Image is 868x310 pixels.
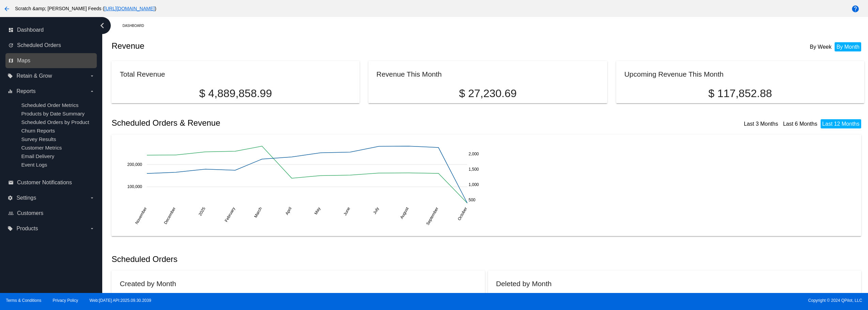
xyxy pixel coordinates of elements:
[111,254,488,264] h2: Scheduled Orders
[17,27,44,33] span: Dashboard
[97,20,108,31] i: chevron_left
[17,180,72,186] span: Customer Notifications
[21,145,62,151] a: Customer Metrics
[8,43,14,48] i: update
[822,121,859,127] a: Last 12 Months
[89,226,95,231] i: arrow_drop_down
[8,177,95,188] a: email Customer Notifications
[8,55,95,66] a: map Maps
[111,41,488,51] h2: Revenue
[399,206,410,220] text: August
[851,5,859,13] mat-icon: help
[377,87,599,100] p: $ 27,230.69
[624,87,856,100] p: $ 117,852.88
[120,280,176,288] h2: Created by Month
[224,206,236,223] text: February
[53,298,78,303] a: Privacy Policy
[6,298,41,303] a: Terms & Conditions
[496,280,552,288] h2: Deleted by Month
[253,206,263,218] text: March
[7,73,13,79] i: local_offer
[17,42,61,48] span: Scheduled Orders
[469,167,479,172] text: 1,500
[21,102,78,108] a: Scheduled Order Metrics
[808,42,833,51] li: By Week
[111,118,488,128] h2: Scheduled Orders & Revenue
[3,5,11,13] mat-icon: arrow_back
[16,88,35,94] span: Reports
[17,58,30,64] span: Maps
[89,195,95,201] i: arrow_drop_down
[15,6,156,11] span: Scratch &amp; [PERSON_NAME] Feeds ( )
[8,211,14,216] i: people_outline
[127,184,142,189] text: 100,000
[425,206,439,226] text: September
[343,206,351,216] text: June
[163,206,177,225] text: December
[285,206,293,216] text: April
[16,195,36,201] span: Settings
[90,298,151,303] a: Web:[DATE] API:2025.09.30.2039
[21,128,55,134] a: Churn Reports
[8,27,14,33] i: dashboard
[835,42,861,51] li: By Month
[89,73,95,79] i: arrow_drop_down
[120,70,165,78] h2: Total Revenue
[744,121,778,127] a: Last 3 Months
[7,226,13,231] i: local_offer
[469,182,479,187] text: 1,000
[8,40,95,51] a: update Scheduled Orders
[783,121,818,127] a: Last 6 Months
[21,111,85,117] a: Products by Date Summary
[624,70,724,78] h2: Upcoming Revenue This Month
[198,206,207,216] text: 2025
[21,119,89,125] a: Scheduled Orders by Product
[8,208,95,219] a: people_outline Customers
[469,198,475,202] text: 500
[7,195,13,201] i: settings
[16,226,38,232] span: Products
[89,89,95,94] i: arrow_drop_down
[8,25,95,35] a: dashboard Dashboard
[21,136,56,142] a: Survey Results
[469,152,479,156] text: 2,000
[7,89,13,94] i: equalizer
[122,20,150,31] a: Dashboard
[17,210,43,216] span: Customers
[21,162,47,168] a: Event Logs
[372,206,380,215] text: July
[134,206,148,225] text: November
[377,70,442,78] h2: Revenue This Month
[16,73,52,79] span: Retain & Grow
[8,58,14,63] i: map
[457,206,468,221] text: October
[120,87,351,100] p: $ 4,889,858.99
[440,298,862,303] span: Copyright © 2024 QPilot, LLC
[314,206,321,215] text: May
[21,153,54,159] a: Email Delivery
[104,6,155,11] a: [URL][DOMAIN_NAME]
[8,180,14,185] i: email
[127,162,142,167] text: 200,000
